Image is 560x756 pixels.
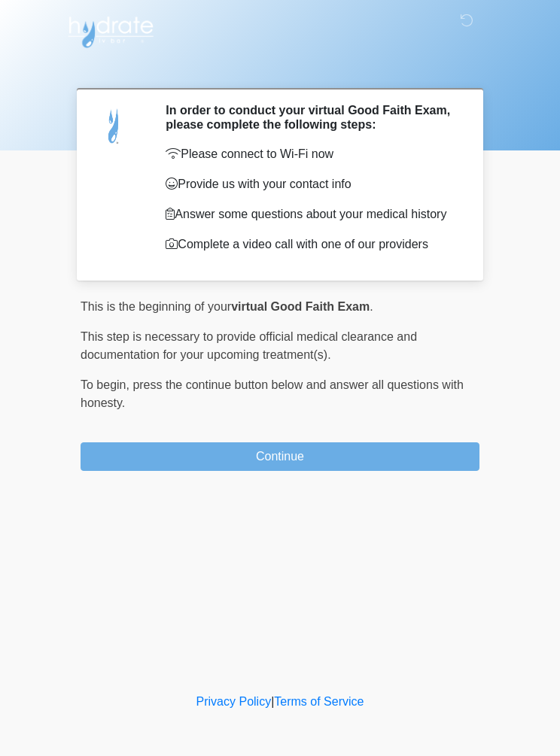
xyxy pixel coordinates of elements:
strong: virtual Good Faith Exam [231,300,370,313]
img: Hydrate IV Bar - Flagstaff Logo [65,11,156,49]
a: Terms of Service [274,695,364,708]
span: press the continue button below and answer all questions with honesty. [81,378,464,409]
span: . [370,300,373,313]
h2: In order to conduct your virtual Good Faith Exam, please complete the following steps: [166,103,457,132]
p: Answer some questions about your medical history [166,205,457,223]
span: This is the beginning of your [81,300,231,313]
a: | [271,695,274,708]
p: Provide us with your contact info [166,175,457,193]
a: Privacy Policy [196,695,272,708]
img: Agent Avatar [92,103,137,148]
h1: ‎ ‎ ‎ ‎ [69,54,491,82]
p: Complete a video call with one of our providers [166,235,457,254]
button: Continue [81,442,479,471]
p: Please connect to Wi-Fi now [166,145,457,163]
span: This step is necessary to provide official medical clearance and documentation for your upcoming ... [81,330,417,361]
span: To begin, [81,378,132,391]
